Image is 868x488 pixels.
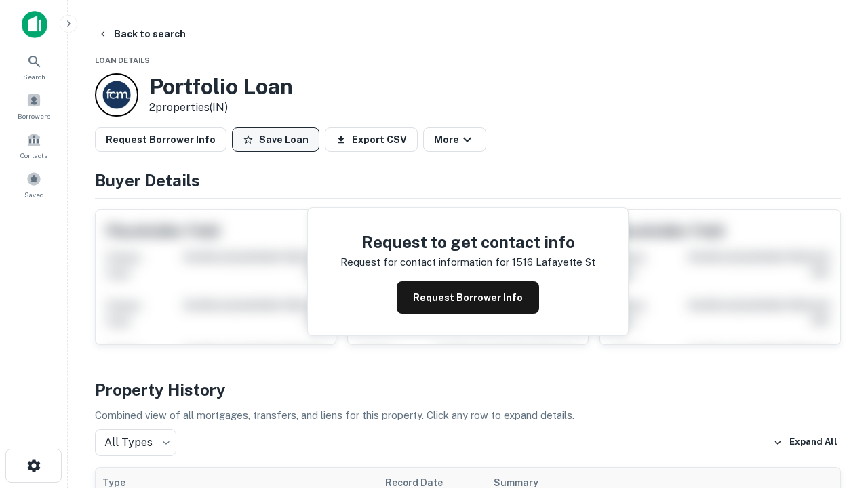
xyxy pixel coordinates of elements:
h4: Buyer Details [95,168,841,192]
span: Borrowers [18,110,50,121]
p: Combined view of all mortgages, transfers, and liens for this property. Click any row to expand d... [95,407,841,424]
a: Contacts [4,127,64,163]
p: 2 properties (IN) [149,100,293,116]
iframe: Chat Widget [800,336,868,401]
a: Borrowers [4,87,64,124]
button: Expand All [770,432,841,453]
h3: Portfolio Loan [149,74,293,100]
button: More [423,127,486,152]
h4: Request to get contact info [340,230,595,254]
button: Request Borrower Info [397,281,539,314]
button: Request Borrower Info [95,127,226,152]
h4: Property History [95,378,841,402]
p: Request for contact information for [340,254,509,270]
a: Saved [4,166,64,203]
span: Search [23,71,45,82]
button: Export CSV [325,127,418,152]
span: Loan Details [95,56,150,64]
div: All Types [95,429,176,456]
span: Saved [24,189,44,200]
p: 1516 lafayette st [512,254,595,270]
button: Back to search [92,22,191,46]
button: Save Loan [232,127,319,152]
a: Search [4,48,64,85]
span: Contacts [20,150,47,161]
img: capitalize-icon.png [22,11,47,38]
